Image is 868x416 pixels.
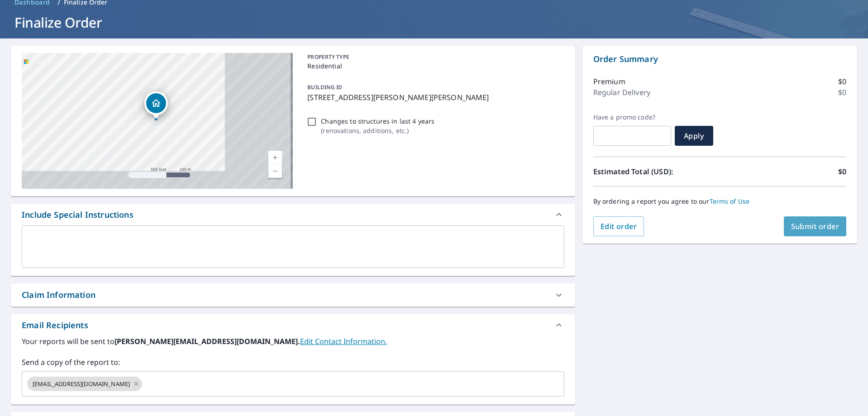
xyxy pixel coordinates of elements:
[27,380,135,388] span: [EMAIL_ADDRESS][DOMAIN_NAME]
[22,209,134,221] div: Include Special Instructions
[11,13,857,32] h1: Finalize Order
[27,377,142,391] div: [EMAIL_ADDRESS][DOMAIN_NAME]
[144,91,168,120] div: Dropped pin, building 1, Residential property, 9847 Lewis And Clark Blvd Saint Louis, MO 63136
[784,216,847,236] button: Submit order
[682,131,706,141] span: Apply
[321,116,434,126] p: Changes to structures in last 4 years
[22,289,95,301] div: Claim Information
[838,166,846,177] p: $0
[11,314,575,336] div: Email Recipients
[710,197,750,206] a: Terms of Use
[791,221,839,231] span: Submit order
[11,204,575,225] div: Include Special Instructions
[593,53,846,65] p: Order Summary
[22,336,564,347] label: Your reports will be sent to
[307,83,342,91] p: BUILDING ID
[11,283,575,306] div: Claim Information
[268,164,282,178] a: Current Level 16, Zoom Out
[22,319,88,331] div: Email Recipients
[593,87,650,98] p: Regular Delivery
[593,216,644,236] button: Edit order
[838,76,846,87] p: $0
[838,87,846,98] p: $0
[601,221,637,231] span: Edit order
[675,126,713,146] button: Apply
[268,151,282,164] a: Current Level 16, Zoom In
[321,126,434,135] p: ( renovations, additions, etc. )
[307,61,560,71] p: Residential
[22,357,564,368] label: Send a copy of the report to:
[593,166,720,177] p: Estimated Total (USD):
[300,336,387,346] a: EditContactInfo
[307,92,560,103] p: [STREET_ADDRESS][PERSON_NAME][PERSON_NAME]
[307,53,560,61] p: PROPERTY TYPE
[593,76,625,87] p: Premium
[593,113,671,121] label: Have a promo code?
[593,197,846,206] p: By ordering a report you agree to our
[114,336,300,346] b: [PERSON_NAME][EMAIL_ADDRESS][DOMAIN_NAME].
